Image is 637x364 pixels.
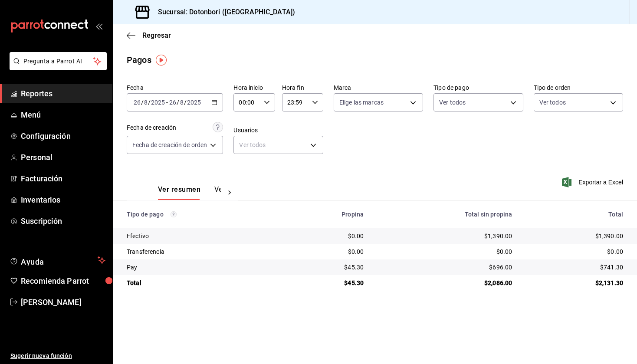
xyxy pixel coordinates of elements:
[158,185,221,200] div: navigation tabs
[151,99,165,106] input: ----
[534,85,623,91] label: Tipo de orden
[291,232,364,240] div: $0.00
[339,98,384,107] span: Elige las marcas
[127,31,171,39] button: Regresar
[564,177,623,187] button: Exportar a Excel
[127,85,223,91] label: Fecha
[180,99,184,106] input: --
[21,296,105,308] span: [PERSON_NAME]
[132,141,207,149] span: Fecha de creación de orden
[133,99,141,106] input: --
[6,63,107,72] a: Pregunta a Parrot AI
[141,99,144,106] span: /
[21,194,105,206] span: Inventarios
[214,185,247,200] button: Ver pagos
[148,99,151,106] span: /
[10,351,105,361] span: Sugerir nueva función
[21,255,94,266] span: Ayuda
[187,99,201,106] input: ----
[526,247,623,256] div: $0.00
[291,247,364,256] div: $0.00
[156,55,167,66] img: Tooltip marker
[23,57,93,66] span: Pregunta a Parrot AI
[526,211,623,218] div: Total
[184,99,187,106] span: /
[158,185,200,200] button: Ver resumen
[282,85,323,91] label: Hora fin
[169,99,177,106] input: --
[233,127,323,133] label: Usuarios
[334,85,423,91] label: Marca
[21,88,105,99] span: Reportes
[177,99,179,106] span: /
[95,23,102,30] button: open_drawer_menu
[378,247,512,256] div: $0.00
[526,232,623,240] div: $1,390.00
[378,263,512,272] div: $696.00
[526,263,623,272] div: $741.30
[21,215,105,227] span: Suscripción
[21,275,105,287] span: Recomienda Parrot
[151,7,295,17] h3: Sucursal: Dotonbori ([GEOGRAPHIC_DATA])
[539,98,566,107] span: Ver todos
[127,123,176,132] div: Fecha de creación
[433,85,523,91] label: Tipo de pago
[142,31,171,39] span: Regresar
[233,85,275,91] label: Hora inicio
[127,211,277,218] div: Tipo de pago
[127,263,277,272] div: Pay
[439,98,466,107] span: Ver todos
[144,99,148,106] input: --
[127,279,277,287] div: Total
[21,173,105,184] span: Facturación
[127,232,277,240] div: Efectivo
[378,279,512,287] div: $2,086.00
[233,136,323,154] div: Ver todos
[378,211,512,218] div: Total sin propina
[291,279,364,287] div: $45.30
[166,99,168,106] span: -
[10,52,107,70] button: Pregunta a Parrot AI
[127,53,151,66] div: Pagos
[127,247,277,256] div: Transferencia
[171,211,177,217] svg: Los pagos realizados con Pay y otras terminales son montos brutos.
[21,130,105,142] span: Configuración
[291,263,364,272] div: $45.30
[291,211,364,218] div: Propina
[526,279,623,287] div: $2,131.30
[21,109,105,121] span: Menú
[21,151,105,163] span: Personal
[378,232,512,240] div: $1,390.00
